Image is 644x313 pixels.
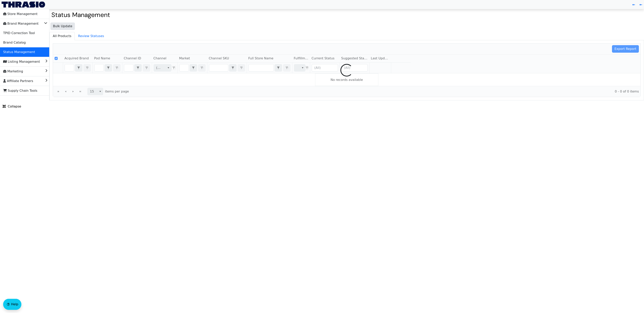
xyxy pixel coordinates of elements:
[3,299,21,310] button: Help floatingactionbutton
[75,32,107,40] span: Review Statuses
[3,11,38,17] span: Store Management
[3,39,26,46] span: Brand Catalog
[53,24,72,29] span: Bulk Update
[3,104,21,109] span: Collapse
[2,2,45,7] img: Thrasio Logo
[3,88,37,94] span: Supply Chain Tools
[3,59,40,65] span: Listing Management
[3,21,39,27] span: Brand Management
[11,302,18,307] span: Help
[50,22,75,30] button: Bulk Update
[3,30,35,36] span: TPID Correction Tool
[51,11,642,19] h2: Status Management
[3,49,35,55] span: Status Management
[50,32,75,40] span: All Products
[3,68,23,75] span: Marketing
[3,78,33,84] span: Affiliate Partners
